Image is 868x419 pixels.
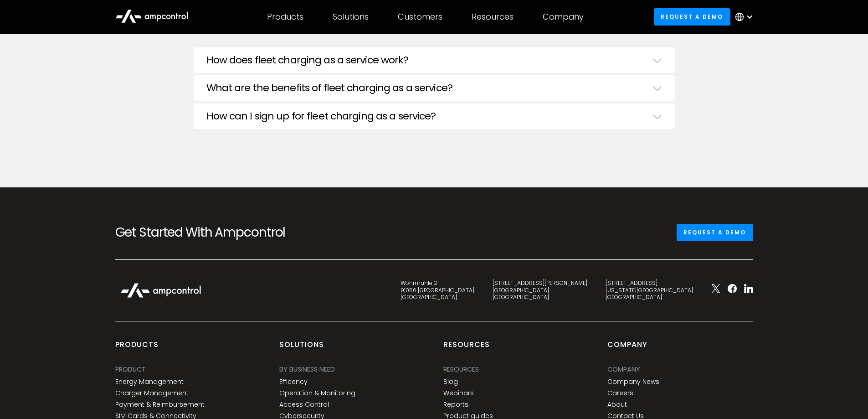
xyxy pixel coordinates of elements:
div: [STREET_ADDRESS] [US_STATE][GEOGRAPHIC_DATA] [GEOGRAPHIC_DATA] [606,279,693,301]
h3: What are the benefits of fleet charging as a service? [206,82,452,94]
div: Company [607,364,640,374]
a: Company News [607,378,659,386]
div: BY BUSINESS NEED [279,364,335,374]
div: PRODUCT [115,364,146,374]
div: Solutions [333,12,369,22]
a: Efficency [279,378,308,386]
a: Access Control [279,401,329,409]
div: Resources [472,12,514,22]
div: [STREET_ADDRESS][PERSON_NAME] [GEOGRAPHIC_DATA] [GEOGRAPHIC_DATA] [493,279,587,301]
div: Resources [443,340,490,357]
a: Request a demo [677,224,753,241]
div: Company [607,340,647,357]
a: Reports [443,401,468,409]
a: Operation & Monitoring [279,389,355,397]
img: Dropdown Arrow [652,114,662,119]
a: Energy Management [115,378,184,386]
a: Blog [443,378,458,386]
a: Webinars [443,389,474,397]
a: Careers [607,389,633,397]
a: Charger Management [115,389,189,397]
div: Resources [443,364,479,374]
a: About [607,401,627,409]
div: Wöhrmühle 2 91056 [GEOGRAPHIC_DATA] [GEOGRAPHIC_DATA] [401,279,474,301]
img: Dropdown Arrow [652,58,662,63]
div: Products [267,12,303,22]
a: Payment & Reimbursement [115,401,205,409]
div: Company [543,12,584,22]
h2: Get Started With Ampcontrol [115,225,316,240]
img: Ampcontrol Logo [115,278,206,303]
h3: How does fleet charging as a service work? [206,54,409,66]
a: Request a demo [654,8,730,25]
div: Customers [398,12,442,22]
h3: How can I sign up for fleet charging as a service? [206,110,436,122]
div: Solutions [279,340,324,357]
div: products [115,340,159,357]
img: Dropdown Arrow [652,86,662,91]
